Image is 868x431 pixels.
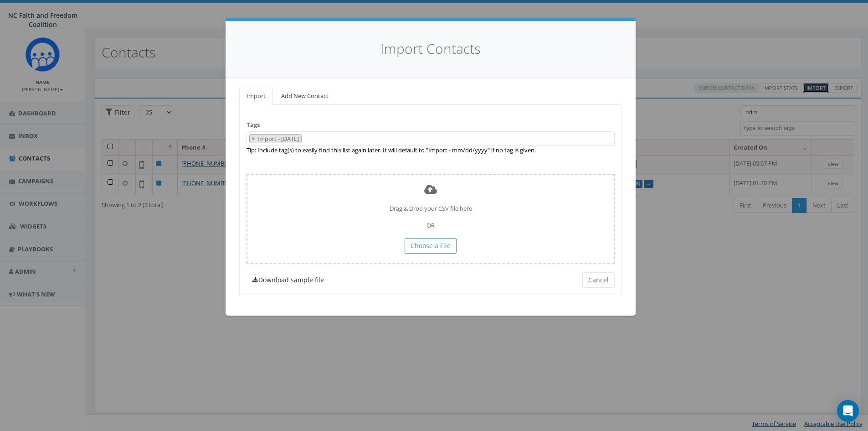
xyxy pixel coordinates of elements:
[274,87,336,105] a: Add New Contact
[837,400,859,422] div: Open Intercom Messenger
[247,146,536,155] label: Tip: Include tag(s) to easily find this list again later. It will default to "Import - mm/dd/yyyy...
[582,272,615,288] button: Cancel
[426,221,435,229] span: OR
[257,135,301,143] span: Import - [DATE]
[247,174,615,264] div: Drag & Drop your CSV file here
[252,135,255,143] span: ×
[250,135,257,143] button: Remove item
[247,272,330,288] a: Download sample file
[411,241,451,250] span: Choose a File
[304,135,308,143] textarea: Search
[247,120,260,129] label: Tags
[239,87,273,105] a: Import
[239,39,622,59] h4: Import Contacts
[249,134,302,144] li: Import - 09/02/2025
